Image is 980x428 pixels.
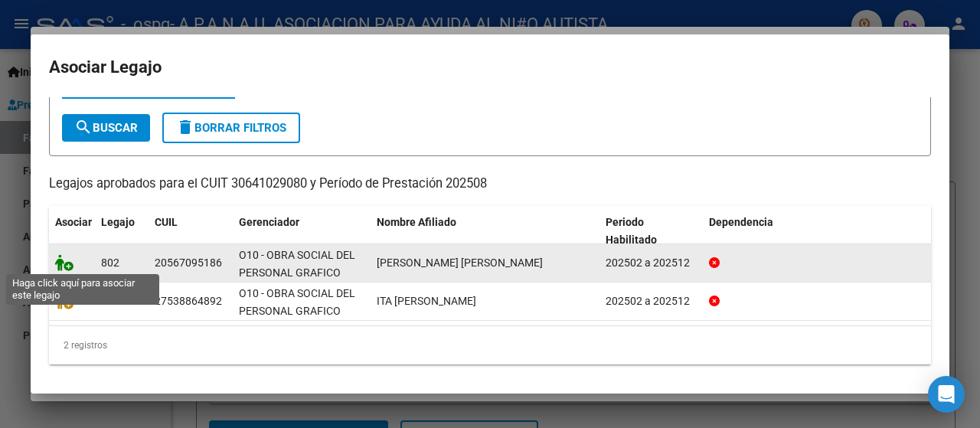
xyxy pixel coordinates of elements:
[49,53,931,82] h2: Asociar Legajo
[101,216,135,228] span: Legajo
[149,206,233,256] datatable-header-cell: CUIL
[162,113,300,143] button: Borrar Filtros
[155,216,178,228] span: CUIL
[371,206,599,256] datatable-header-cell: Nombre Afiliado
[155,292,222,310] div: 27538864892
[377,216,456,228] span: Nombre Afiliado
[606,254,697,272] div: 202502 a 202512
[709,216,773,228] span: Dependencia
[606,292,697,310] div: 202502 a 202512
[155,254,222,272] div: 20567095186
[95,206,149,256] datatable-header-cell: Legajo
[55,216,92,228] span: Asociar
[101,295,119,307] span: 701
[703,206,932,256] datatable-header-cell: Dependencia
[176,118,194,136] mat-icon: delete
[49,175,931,194] p: Legajos aprobados para el CUIT 30641029080 y Período de Prestación 202508
[239,287,355,317] span: O10 - OBRA SOCIAL DEL PERSONAL GRAFICO
[233,206,371,256] datatable-header-cell: Gerenciador
[239,249,355,279] span: O10 - OBRA SOCIAL DEL PERSONAL GRAFICO
[62,114,150,142] button: Buscar
[606,216,657,246] span: Periodo Habilitado
[928,376,965,413] div: Open Intercom Messenger
[599,206,703,256] datatable-header-cell: Periodo Habilitado
[101,256,119,269] span: 802
[377,256,543,269] span: VELAZQUEZ DIAZ JOAQUIN EMMANUEL
[74,121,138,135] span: Buscar
[176,121,286,135] span: Borrar Filtros
[49,326,931,364] div: 2 registros
[49,206,95,256] datatable-header-cell: Asociar
[377,295,476,307] span: ITA MARTINA MICAELA
[74,118,93,136] mat-icon: search
[239,216,299,228] span: Gerenciador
